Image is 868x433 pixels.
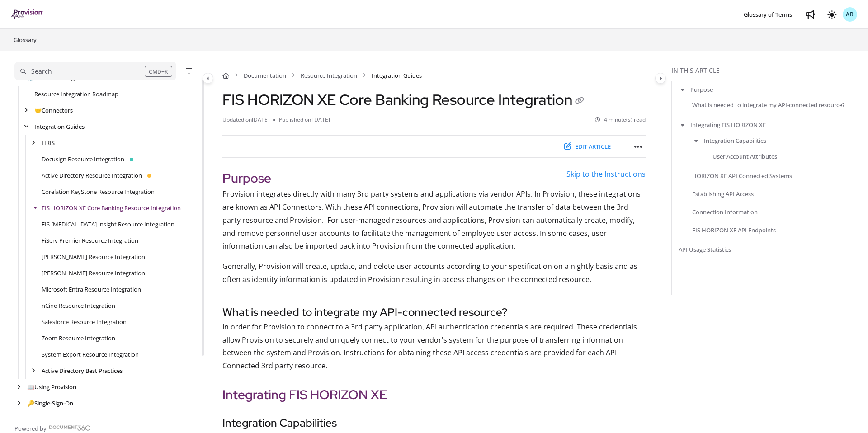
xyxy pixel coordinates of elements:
a: FIS HORIZON XE API Endpoints [692,226,776,235]
span: Integration Guides [372,71,422,80]
a: FIS HORIZON XE Core Banking Resource Integration [42,203,181,212]
button: arrow [692,136,700,146]
span: AR [846,10,854,19]
div: arrow [22,106,31,115]
h2: Purpose [222,169,646,188]
a: Resource Integration Roadmap [34,89,118,99]
button: Article more options [631,139,646,154]
div: Search [31,66,52,76]
div: CMD+K [145,66,172,77]
div: arrow [14,399,24,408]
div: arrow [14,383,24,391]
h3: What is needed to integrate my API-connected resource? [222,304,646,320]
a: System Export Resource Integration [42,350,139,359]
h3: Integration Capabilities [222,415,646,431]
a: User Account Attributes [712,151,777,160]
span: ⚙️ [27,74,34,82]
a: API Usage Statistics [679,245,731,254]
a: Using Provision [27,382,76,391]
button: AR [843,7,857,22]
p: In order for Provision to connect to a 3rd party application, API authentication credentials are ... [222,320,646,372]
a: Home [222,71,229,80]
a: Skip to the Instructions [566,169,646,179]
span: 🤝 [34,106,42,114]
span: Powered by [14,424,47,433]
a: Active Directory Best Practices [42,366,123,375]
h1: FIS HORIZON XE Core Banking Resource Integration [222,91,587,108]
li: Updated on [DATE] [222,116,273,124]
a: Jack Henry SilverLake Resource Integration [42,252,145,261]
button: arrow [679,120,687,130]
a: Powered by Document360 - opens in a new tab [14,422,91,433]
li: 4 minute(s) read [595,116,646,124]
a: nCino Resource Integration [42,301,115,310]
a: Resource Integration [301,71,357,80]
button: Filter [184,66,194,76]
a: Zoom Resource Integration [42,334,115,343]
a: FiServ Premier Resource Integration [42,236,138,245]
button: Category toggle [203,73,213,84]
button: Search [14,62,176,80]
a: Jack Henry Symitar Resource Integration [42,268,145,278]
a: Corelation KeyStone Resource Integration [42,187,155,196]
a: FIS IBS Insight Resource Integration [42,220,175,229]
a: Documentation [244,71,286,80]
span: 📖 [27,383,34,391]
a: Docusign Resource Integration [42,155,124,164]
img: brand logo [11,9,43,19]
a: Connection Information [692,207,758,216]
a: Project logo [11,9,43,20]
a: Establishing API Access [692,189,754,198]
a: Connectors [34,106,73,115]
button: Theme options [825,7,839,22]
span: 🔑 [27,399,34,407]
a: Microsoft Entra Resource Integration [42,285,141,294]
span: Glossary of Terms [744,10,792,19]
div: arrow [22,122,31,131]
a: HORIZON XE API Connected Systems [692,171,792,180]
a: Single-Sign-On [27,399,73,408]
div: In this article [671,66,864,75]
h2: Integrating FIS HORIZON XE [222,385,646,404]
p: Provision integrates directly with many 3rd party systems and applications via vendor APIs. In Pr... [222,188,646,253]
p: Generally, Provision will create, update, and delete user accounts according to your specificatio... [222,260,646,286]
a: HRIS [42,138,55,147]
img: Document360 [49,425,91,431]
a: Purpose [690,85,713,94]
button: arrow [679,85,687,94]
a: Whats new [803,7,817,22]
a: Integrating FIS HORIZON XE [690,120,766,129]
a: Salesforce Resource Integration [42,317,127,326]
a: Integration Capabilities [704,136,766,145]
div: arrow [29,139,38,147]
a: What is needed to integrate my API-connected resource? [692,100,845,109]
a: Glossary [13,34,38,45]
a: Active Directory Resource Integration [42,171,142,180]
button: Edit article [558,139,617,154]
button: Copy link of FIS HORIZON XE Core Banking Resource Integration [572,94,587,108]
div: arrow [29,367,38,375]
li: Published on [DATE] [273,116,330,124]
button: Category toggle [655,73,666,84]
a: Integration Guides [34,122,85,131]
